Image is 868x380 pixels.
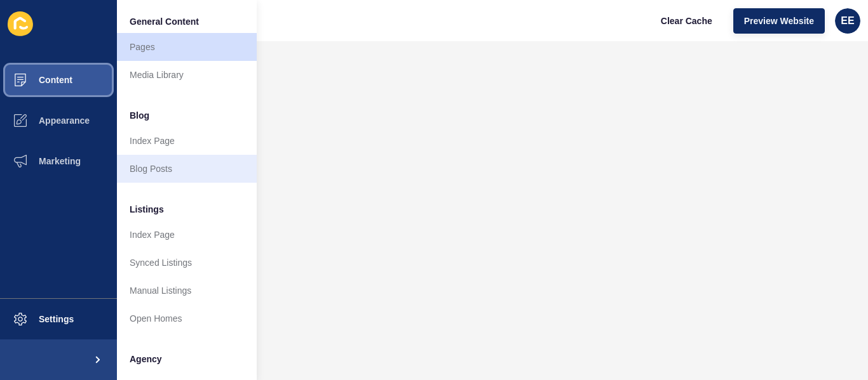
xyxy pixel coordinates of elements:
[117,155,257,183] a: Blog Posts
[117,61,257,89] a: Media Library
[733,8,825,34] button: Preview Website
[841,15,854,27] span: EE
[661,15,712,27] span: Clear Cache
[130,109,149,122] span: Blog
[117,277,257,305] a: Manual Listings
[130,353,162,365] span: Agency
[744,15,814,27] span: Preview Website
[117,249,257,277] a: Synced Listings
[130,15,199,28] span: General Content
[117,221,257,249] a: Index Page
[117,127,257,155] a: Index Page
[117,305,257,332] a: Open Homes
[130,203,164,216] span: Listings
[117,33,257,61] a: Pages
[650,8,723,34] button: Clear Cache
